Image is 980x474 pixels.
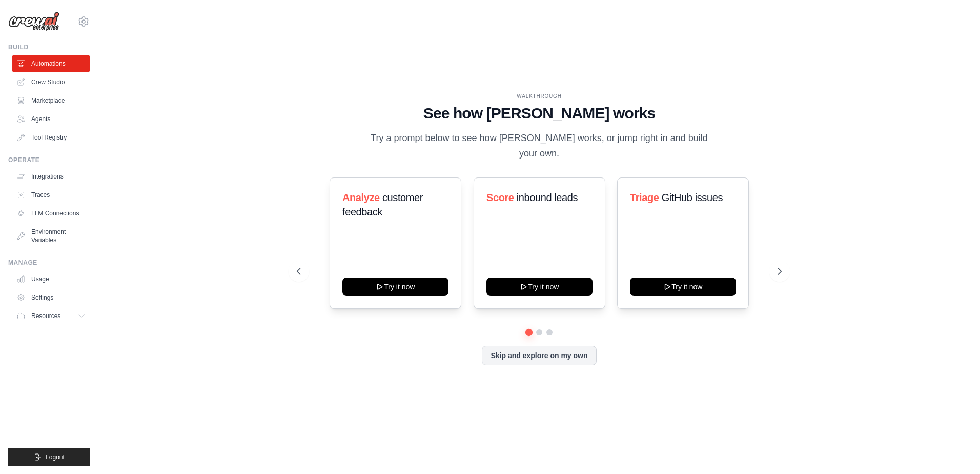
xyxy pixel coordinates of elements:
button: Skip and explore on my own [482,346,596,365]
span: Score [486,192,514,203]
div: Build [8,43,90,51]
a: Crew Studio [12,74,90,90]
button: Resources [12,308,90,324]
p: Try a prompt below to see how [PERSON_NAME] works, or jump right in and build your own. [367,131,711,161]
a: Marketplace [12,92,90,109]
span: Triage [630,192,659,203]
div: Operate [8,156,90,164]
button: Try it now [342,278,448,296]
span: Logout [46,453,65,461]
a: Traces [12,187,90,203]
a: Settings [12,289,90,306]
span: Resources [31,312,60,320]
button: Try it now [630,278,736,296]
img: Logo [8,12,59,31]
a: Integrations [12,168,90,185]
iframe: Chat Widget [929,425,980,474]
div: Manage [8,259,90,267]
a: Usage [12,271,90,287]
a: Environment Variables [12,224,90,248]
span: inbound leads [517,192,578,203]
div: WALKTHROUGH [297,92,782,100]
span: GitHub issues [662,192,723,203]
h1: See how [PERSON_NAME] works [297,104,782,123]
span: Analyze [342,192,380,203]
button: Try it now [486,278,593,296]
a: Automations [12,55,90,72]
span: customer feedback [342,192,423,218]
a: Agents [12,111,90,127]
a: LLM Connections [12,205,90,222]
button: Logout [8,448,90,466]
a: Tool Registry [12,129,90,146]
